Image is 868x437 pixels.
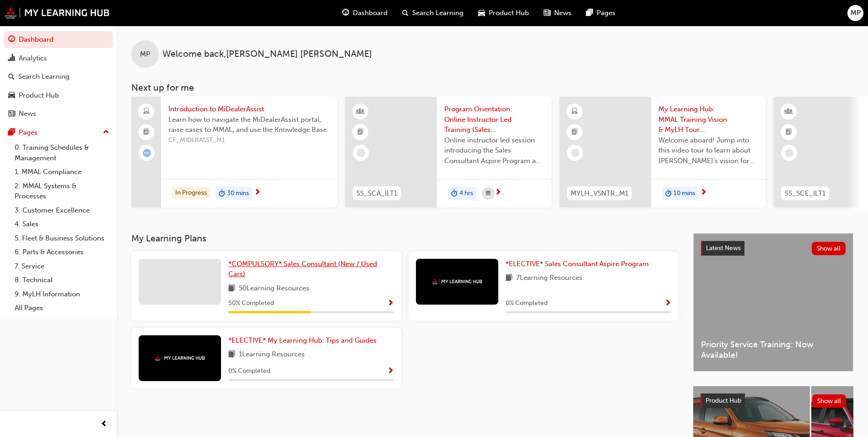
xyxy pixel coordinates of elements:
a: Search Learning [4,68,113,85]
img: mmal [432,279,482,284]
span: car-icon [8,92,15,100]
span: 0 % Completed [506,298,548,309]
span: guage-icon [8,36,15,44]
a: 1. MMAL Compliance [11,165,113,179]
span: book-icon [228,349,235,361]
a: Analytics [4,50,113,67]
span: learningResourceType_INSTRUCTOR_LED-icon [357,106,364,118]
span: SS_SCE_ILT1 [785,188,825,199]
button: MP [847,5,863,21]
span: laptop-icon [143,106,150,118]
span: learningResourceType_ELEARNING-icon [571,106,578,118]
span: search-icon [402,7,409,19]
span: book-icon [228,283,235,295]
span: Welcome aboard! Jump into this video tour to learn about [PERSON_NAME]'s vision for your learning... [658,135,758,166]
span: news-icon [8,110,15,118]
div: Product Hub [19,90,59,101]
span: booktick-icon [786,126,792,138]
span: SS_SCA_ILT1 [356,188,397,199]
span: duration-icon [219,188,225,200]
span: booktick-icon [143,126,150,138]
button: Show Progress [664,298,671,309]
a: SS_SCA_ILT1Program Orientation: Online Instructor Led Training (Sales Consultant Aspire Program)O... [345,97,551,208]
a: pages-iconPages [579,4,623,22]
h3: Next up for me [117,82,868,93]
a: *ELECTIVE* Sales Consultant Aspire Program [506,259,652,269]
span: Introduction to MiDealerAssist [168,104,330,115]
a: All Pages [11,301,113,315]
a: car-iconProduct Hub [471,4,536,22]
div: Analytics [19,53,47,64]
span: book-icon [506,273,512,284]
span: *COMPULSORY* Sales Consultant (New / Used Cars) [228,260,377,279]
span: search-icon [8,73,15,81]
span: calendar-icon [486,188,491,199]
span: pages-icon [586,7,593,19]
span: learningRecordVerb_NONE-icon [357,149,365,157]
span: CF_MIDLRASST_M1 [168,135,330,146]
button: Pages [4,124,113,141]
div: Pages [19,127,38,138]
span: 7 Learning Resources [516,273,582,284]
span: Priority Service Training: Now Available! [701,339,846,360]
span: MP [140,49,150,60]
button: Show Progress [387,366,394,377]
span: duration-icon [665,188,672,200]
a: *ELECTIVE* My Learning Hub: Tips and Guides [228,335,380,346]
a: *COMPULSORY* Sales Consultant (New / Used Cars) [228,259,394,279]
span: news-icon [544,7,550,19]
span: My Learning Hub: MMAL Training Vision & MyLH Tour (Elective) [658,104,758,135]
img: mmal [5,7,110,19]
span: pages-icon [8,129,15,137]
a: Product HubShow all [701,393,846,408]
a: news-iconNews [536,4,579,22]
span: Dashboard [353,8,388,18]
span: learningRecordVerb_ATTEMPT-icon [143,149,151,157]
div: Search Learning [18,71,70,82]
a: Latest NewsShow allPriority Service Training: Now Available! [693,233,853,371]
span: 50 Learning Resources [239,283,309,295]
a: News [4,105,113,122]
a: Dashboard [4,31,113,48]
span: prev-icon [101,419,108,430]
span: Product Hub [706,397,741,404]
a: guage-iconDashboard [335,4,395,22]
span: MYLH_VSNTR_M1 [571,188,628,199]
a: search-iconSearch Learning [395,4,471,22]
a: 8. Technical [11,273,113,287]
a: 5. Fleet & Business Solutions [11,231,113,246]
span: Learn how to navigate the MiDealerAssist portal, raise cases to MMAL, and use the Knowledge Base. [168,115,330,135]
a: Product Hub [4,87,113,104]
a: 0. Training Schedules & Management [11,141,113,165]
span: guage-icon [342,7,349,19]
button: Show all [812,394,846,408]
span: next-icon [700,189,707,197]
img: mmal [155,355,205,361]
span: 30 mins [227,188,249,199]
span: Pages [597,8,615,18]
span: Program Orientation: Online Instructor Led Training (Sales Consultant Aspire Program) [444,104,544,135]
a: Introduction to MiDealerAssistLearn how to navigate the MiDealerAssist portal, raise cases to MMA... [131,97,337,208]
div: In Progress [172,187,210,199]
span: 50 % Completed [228,298,274,309]
span: booktick-icon [357,126,364,138]
button: Show Progress [387,298,394,309]
span: 1 Learning Resources [239,349,305,361]
span: Show Progress [664,300,671,308]
span: up-icon [103,126,109,138]
a: 2. MMAL Systems & Processes [11,179,113,203]
span: booktick-icon [571,126,578,138]
span: 10 mins [674,188,695,199]
span: Search Learning [412,8,464,18]
a: 3. Customer Excellence [11,203,113,218]
span: learningRecordVerb_NONE-icon [571,149,579,157]
a: 7. Service [11,259,113,273]
span: *ELECTIVE* Sales Consultant Aspire Program [506,260,649,268]
span: Show Progress [387,367,394,376]
span: MP [851,8,861,18]
a: 4. Sales [11,217,113,231]
span: next-icon [254,189,261,197]
span: learningResourceType_INSTRUCTOR_LED-icon [786,106,792,118]
span: 4 hrs [459,188,473,199]
button: DashboardAnalyticsSearch LearningProduct HubNews [4,29,113,124]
